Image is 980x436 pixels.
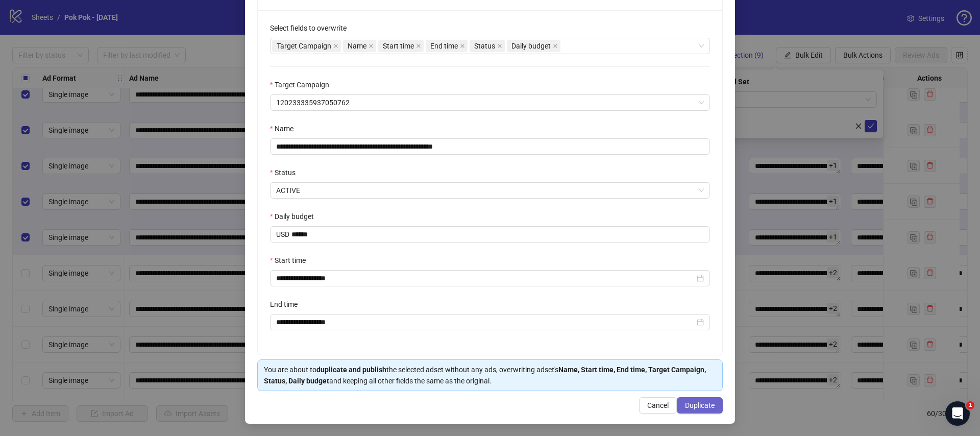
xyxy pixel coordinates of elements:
iframe: Intercom live chat [945,401,970,426]
input: End time [276,317,695,328]
span: End time [426,40,468,52]
button: Cancel [639,397,677,414]
label: Status [270,167,302,178]
span: close [460,43,465,49]
span: close [416,43,421,49]
strong: duplicate and publish [316,366,386,374]
label: Target Campaign [270,79,336,90]
button: Duplicate [677,397,723,414]
span: Daily budget [507,40,560,52]
input: Daily budget [291,227,709,242]
label: Start time [270,255,312,266]
span: 1 [966,401,974,409]
span: ACTIVE [276,183,704,198]
span: Status [470,40,505,52]
label: Daily budget [270,211,321,222]
span: End time [430,40,458,52]
span: close [333,43,338,49]
label: Select fields to overwrite [270,22,353,34]
span: Target Campaign [277,40,331,52]
span: Duplicate [685,401,715,409]
span: close [369,43,374,49]
input: Start time [276,273,695,284]
strong: Name, Start time, End time, Target Campaign, Status, Daily budget [264,366,706,385]
span: 120233335937050762 [276,95,704,110]
span: Cancel [647,401,669,409]
span: close [497,43,502,49]
label: Name [270,123,300,134]
span: Target Campaign [272,40,341,52]
span: close [553,43,558,49]
span: Status [474,40,495,52]
span: Name [348,40,366,52]
div: You are about to the selected adset without any ads, overwriting adset's and keeping all other fi... [264,364,716,386]
label: End time [270,299,304,310]
span: Name [343,40,376,52]
span: Start time [383,40,414,52]
input: Name [270,138,710,155]
span: Daily budget [511,40,551,52]
span: Start time [378,40,424,52]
